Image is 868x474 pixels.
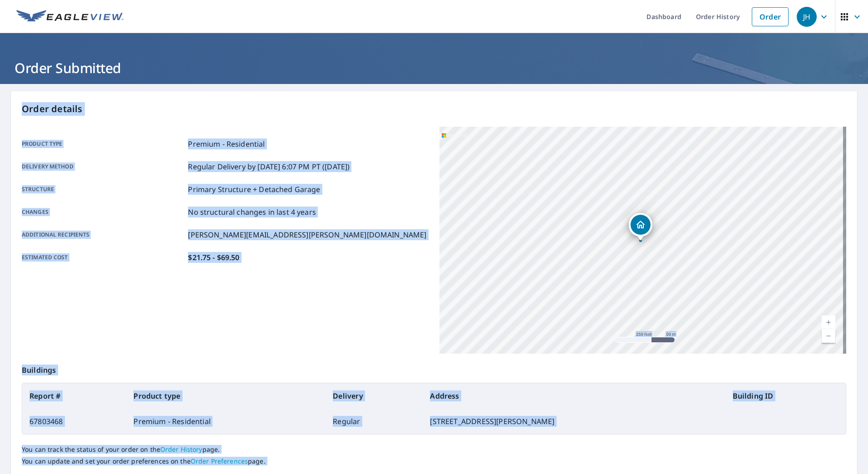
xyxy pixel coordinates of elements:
[188,252,239,263] p: $21.75 - $69.50
[423,383,725,409] th: Address
[22,102,846,116] p: Order details
[188,207,316,217] p: No structural changes in last 4 years
[160,445,202,454] a: Order History
[188,161,350,172] p: Regular Delivery by [DATE] 6:07 PM PT ([DATE])
[191,457,248,465] a: Order Preferences
[188,184,320,195] p: Primary Structure + Detached Garage
[126,383,325,409] th: Product type
[752,7,789,26] a: Order
[22,229,184,240] p: Additional recipients
[22,184,184,195] p: Structure
[188,138,265,149] p: Premium - Residential
[629,213,652,241] div: Dropped pin, building 1, Residential property, 2200 Bella Rosa Ln Amarillo, TX 79124
[822,329,835,343] a: Current Level 17, Zoom Out
[188,229,426,240] p: [PERSON_NAME][EMAIL_ADDRESS][PERSON_NAME][DOMAIN_NAME]
[11,59,857,77] h1: Order Submitted
[22,252,184,263] p: Estimated cost
[22,445,846,454] p: You can track the status of your order on the page.
[423,409,725,434] td: [STREET_ADDRESS][PERSON_NAME]
[22,138,184,149] p: Product type
[325,409,423,434] td: Regular
[22,457,846,465] p: You can update and set your order preferences on the page.
[22,409,126,434] td: 67803468
[126,409,325,434] td: Premium - Residential
[22,161,184,172] p: Delivery method
[725,383,846,409] th: Building ID
[22,383,126,409] th: Report #
[16,10,123,24] img: EV Logo
[22,207,184,217] p: Changes
[797,7,817,27] div: JH
[22,354,846,383] p: Buildings
[325,383,423,409] th: Delivery
[822,316,835,329] a: Current Level 17, Zoom In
